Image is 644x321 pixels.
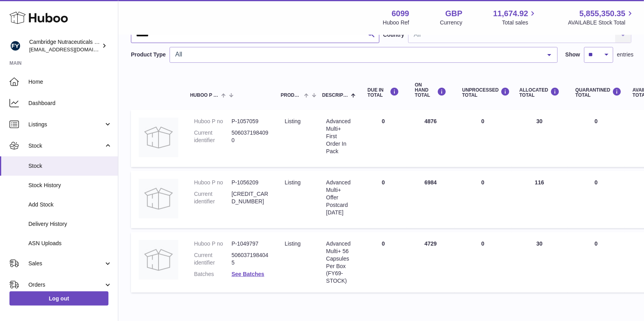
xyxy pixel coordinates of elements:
[231,252,269,267] dd: 5060371984045
[28,260,104,267] span: Sales
[194,118,231,125] dt: Huboo P no
[360,110,407,167] td: 0
[511,171,567,228] td: 116
[29,38,100,53] div: Cambridge Nutraceuticals Ltd
[28,99,112,107] span: Dashboard
[194,179,231,186] dt: Huboo P no
[502,19,537,26] span: Total sales
[454,171,511,228] td: 0
[519,87,560,98] div: ALLOCATED Total
[190,93,219,98] span: Huboo P no
[28,142,104,150] span: Stock
[28,281,104,289] span: Orders
[595,240,598,247] span: 0
[445,8,462,19] strong: GBP
[440,19,463,26] div: Currency
[415,83,446,98] div: ON HAND Total
[139,240,178,280] img: product image
[511,232,567,293] td: 30
[231,190,269,205] dd: [CREDIT_CARD_NUMBER]
[407,171,454,228] td: 6984
[326,118,352,155] div: Advanced Multi+ First Order In Pack
[454,232,511,293] td: 0
[139,118,178,157] img: product image
[407,232,454,293] td: 4729
[285,118,301,124] span: listing
[285,240,301,247] span: listing
[28,220,112,228] span: Delivery History
[231,129,269,144] dd: 5060371984090
[326,240,352,285] div: Advanced Multi+ 56 Capsules Per Box (FY69-STOCK)
[322,93,349,98] span: Description
[579,8,625,19] span: 5,855,350.35
[194,240,231,248] dt: Huboo P no
[392,8,409,19] strong: 6099
[595,179,598,186] span: 0
[360,171,407,228] td: 0
[28,121,104,128] span: Listings
[194,270,231,278] dt: Batches
[493,8,528,19] span: 11,674.92
[368,87,399,98] div: DUE IN TOTAL
[28,182,112,189] span: Stock History
[131,51,166,58] label: Product Type
[194,129,231,144] dt: Current identifier
[360,232,407,293] td: 0
[281,93,302,98] span: Product Type
[28,78,112,86] span: Home
[407,110,454,167] td: 4876
[28,162,112,170] span: Stock
[231,271,264,277] a: See Batches
[383,31,405,39] label: Country
[173,51,541,58] span: All
[231,240,269,248] dd: P-1049797
[9,291,108,306] a: Log out
[575,87,617,98] div: QUARANTINED Total
[595,118,598,124] span: 0
[194,252,231,267] dt: Current identifier
[493,8,537,26] a: 11,674.92 Total sales
[29,46,116,53] span: [EMAIL_ADDRESS][DOMAIN_NAME]
[617,51,634,58] span: entries
[194,190,231,205] dt: Current identifier
[285,179,301,186] span: listing
[568,8,635,26] a: 5,855,350.35 AVAILABLE Stock Total
[568,19,635,26] span: AVAILABLE Stock Total
[462,87,504,98] div: UNPROCESSED Total
[139,179,178,218] img: product image
[28,201,112,208] span: Add Stock
[454,110,511,167] td: 0
[326,179,352,216] div: Advanced Multi+ Offer Postcard [DATE]
[231,118,269,125] dd: P-1057059
[231,179,269,186] dd: P-1056209
[9,40,21,52] img: huboo@camnutra.com
[28,240,112,247] span: ASN Uploads
[383,19,409,26] div: Huboo Ref
[566,51,580,58] label: Show
[511,110,567,167] td: 30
